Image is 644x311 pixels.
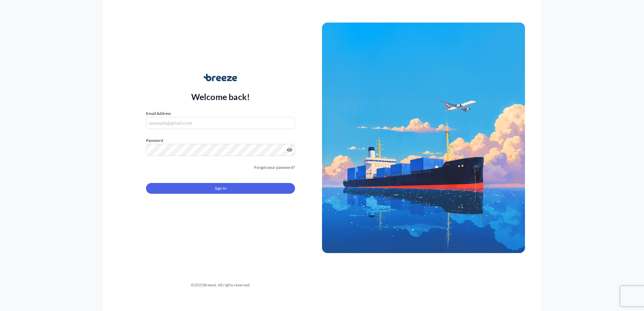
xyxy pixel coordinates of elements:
[287,147,292,153] button: Show password
[191,91,250,102] p: Welcome back!
[119,282,322,288] div: © 2025 Breeze. All rights reserved.
[322,23,525,253] img: Ship illustration
[146,110,171,117] label: Email Address
[215,185,227,192] span: Sign In
[146,183,295,194] button: Sign In
[146,117,295,129] input: example@gmail.com
[254,164,295,171] a: Forgot your password?
[146,137,295,144] label: Password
